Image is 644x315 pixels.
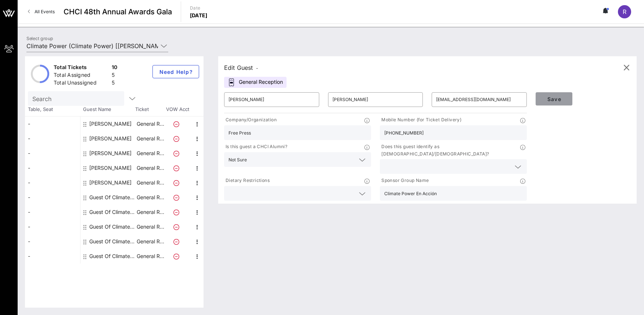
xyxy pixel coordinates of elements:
div: - [25,190,80,205]
div: Julio Valera [89,131,132,146]
p: General R… [136,234,165,249]
span: Guest Name [80,106,135,113]
input: Last Name* [332,94,419,105]
span: All Events [35,9,55,14]
div: - [25,161,80,175]
button: Save [536,92,572,105]
div: Guest Of Climate Power [89,234,136,249]
button: Need Help? [152,65,199,78]
div: - [25,234,80,249]
input: Email* [436,94,522,105]
div: Not Sure [229,157,247,162]
p: [DATE] [190,12,208,19]
input: First Name* [229,94,315,105]
div: Guest Of Climate Power [89,190,136,205]
div: Mark Magaña [89,146,132,161]
div: 5 [112,79,118,88]
span: VOW Acct [165,106,190,113]
p: General R… [136,249,165,264]
p: Does this guest identify as [DEMOGRAPHIC_DATA]/[DEMOGRAPHIC_DATA]? [380,143,520,158]
p: Sponsor Group Name [380,177,429,185]
div: Total Assigned [54,71,109,80]
a: All Events [24,6,59,18]
div: Total Tickets [54,64,109,73]
p: Mobile Number (for Ticket Delivery) [380,116,461,124]
div: - [25,175,80,190]
div: Jorge Gonzalez [89,117,132,131]
div: - [25,205,80,219]
span: Need Help? [159,69,193,75]
div: R [618,5,631,18]
label: Select group [26,36,53,41]
p: Is this guest a CHCI Alumni? [224,143,287,151]
span: - [256,65,258,71]
span: CHCI 48th Annual Awards Gala [64,6,172,17]
p: Company/Organization [224,116,277,124]
p: General R… [136,117,165,131]
div: General Reception [224,77,287,88]
div: 5 [112,71,118,80]
div: Guest Of Climate Power [89,249,136,264]
div: - [25,131,80,146]
p: General R… [136,205,165,219]
div: Not Sure [224,152,371,167]
div: Edit Guest [224,62,258,73]
div: - [25,117,80,131]
p: General R… [136,161,165,175]
span: Save [542,96,566,102]
div: 10 [112,64,118,73]
p: General R… [136,131,165,146]
div: - [25,249,80,264]
p: General R… [136,146,165,161]
div: - [25,219,80,234]
span: R [623,8,626,15]
div: Guest Of Climate Power [89,219,136,234]
div: Marlene Ramirez [89,161,132,175]
p: Dietary Restrictions [224,177,270,185]
div: Total Unassigned [54,79,109,88]
span: Ticket [135,106,165,113]
p: General R… [136,175,165,190]
p: General R… [136,190,165,205]
div: - [25,146,80,161]
p: General R… [136,219,165,234]
span: Table, Seat [25,106,80,113]
p: Date [190,4,208,12]
div: Rubí Martínez [89,175,132,190]
div: Guest Of Climate Power [89,205,136,219]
